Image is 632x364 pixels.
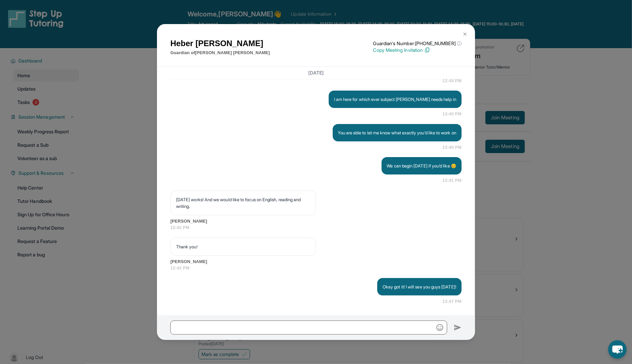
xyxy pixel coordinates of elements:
[176,243,310,250] p: Thank you!
[462,31,468,37] img: Close Icon
[176,196,310,210] p: [DATE] works! And we would like to focus on English, reading and writing.
[383,283,456,290] p: Okay got it! I will see you guys [DATE]!
[338,129,456,136] p: You are able to let me know what exactly you'd like to work on
[170,224,462,231] span: 12:42 PM
[443,111,462,117] span: 12:40 PM
[443,177,462,184] span: 12:41 PM
[443,144,462,151] span: 12:40 PM
[454,324,462,332] img: Send icon
[373,47,462,53] p: Copy Meeting Invitation
[170,49,270,56] p: Guardian of [PERSON_NAME] [PERSON_NAME]
[424,47,430,53] img: Copy Icon
[373,40,462,47] p: Guardian's Number: [PHONE_NUMBER]
[457,40,462,47] span: ⓘ
[170,37,270,49] h1: Heber [PERSON_NAME]
[170,258,462,265] span: [PERSON_NAME]
[387,162,456,169] p: We can begin [DATE] if you'd like 😊
[170,70,462,76] h3: [DATE]
[443,78,462,84] span: 12:40 PM
[334,96,456,103] p: I am here for which ever subject [PERSON_NAME] needs help in
[443,298,462,305] span: 12:47 PM
[608,340,627,359] button: chat-button
[170,265,462,271] span: 12:42 PM
[437,324,443,331] img: Emoji
[170,218,462,225] span: [PERSON_NAME]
